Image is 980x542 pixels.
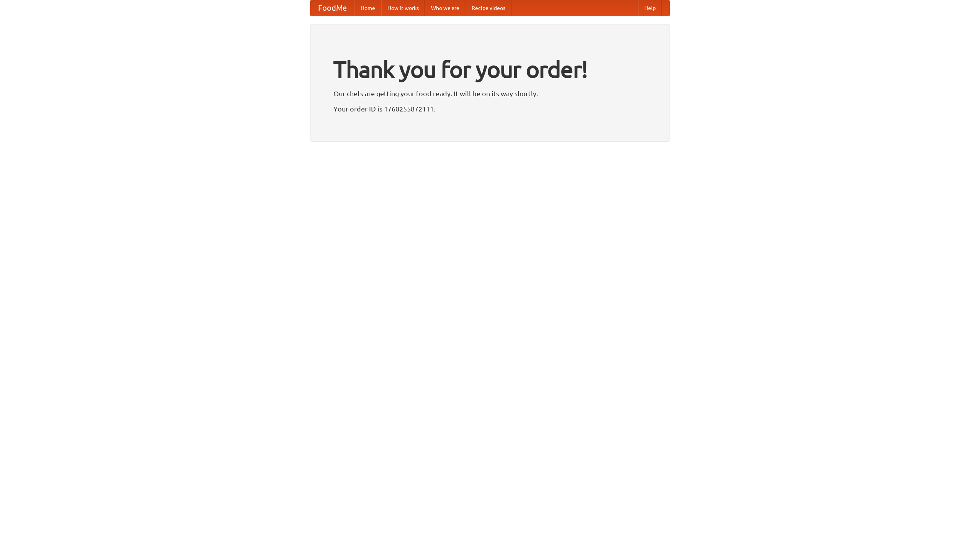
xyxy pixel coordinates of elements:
p: Our chefs are getting your food ready. It will be on its way shortly. [333,88,647,99]
a: Who we are [425,0,465,16]
h1: Thank you for your order! [333,51,647,88]
a: Recipe videos [465,0,511,16]
p: Your order ID is 1760255872111. [333,103,647,115]
a: FoodMe [310,0,354,16]
a: Home [354,0,381,16]
a: How it works [381,0,425,16]
a: Help [638,0,662,16]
